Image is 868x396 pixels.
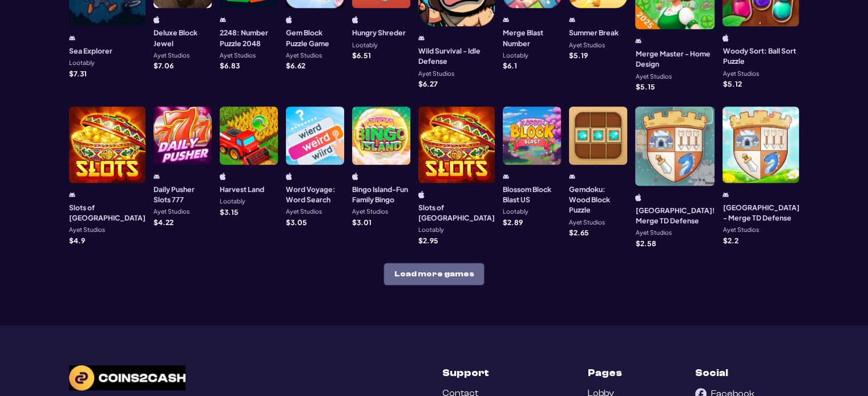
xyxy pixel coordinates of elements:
p: Ayet Studios [722,71,758,77]
h3: Bingo Island-Fun Family Bingo [352,184,410,205]
h3: Deluxe Block Jewel [154,27,212,48]
p: $ 2.2 [722,237,738,244]
img: android [569,16,575,23]
h3: Support [442,365,489,380]
img: ios [635,194,641,201]
img: android [154,173,160,180]
img: android [69,191,75,198]
p: Lootably [503,209,528,215]
h3: Blossom Block Blast US [503,184,561,205]
p: $ 2.65 [569,229,589,236]
img: android [569,173,575,180]
p: Ayet Studios [569,42,605,48]
h3: Pages [588,365,622,380]
img: ios [220,173,226,180]
img: android [722,191,729,198]
img: C2C Logo [69,365,185,390]
h3: Merge Master - Home Design [635,48,714,70]
p: $ 6.27 [418,80,438,87]
h3: Slots of [GEOGRAPHIC_DATA] [418,202,495,223]
p: $ 6.51 [352,52,371,59]
p: Lootably [352,42,378,48]
p: Ayet Studios [69,227,105,233]
h3: Gem Block Puzzle Game [286,27,344,48]
h3: Slots of [GEOGRAPHIC_DATA] [69,202,146,223]
img: ios [154,16,160,23]
h3: Daily Pusher Slots 777 [154,184,212,205]
img: ios [352,173,358,180]
img: android [503,173,509,180]
h3: Merge Blast Number [503,27,561,48]
p: Ayet Studios [722,227,758,233]
p: $ 4.9 [69,237,85,244]
p: $ 5.12 [722,80,741,87]
p: $ 6.1 [503,62,517,69]
p: Lootably [220,198,245,205]
p: $ 2.95 [418,237,438,244]
h3: Social [695,365,728,380]
p: $ 3.05 [286,219,307,226]
p: Lootably [418,227,444,233]
p: Ayet Studios [635,74,671,80]
p: Ayet Studios [352,209,388,215]
h3: Summer Break [569,27,619,38]
p: $ 2.58 [635,240,656,247]
h3: [GEOGRAPHIC_DATA] - Merge TD Defense [722,202,799,223]
p: $ 6.83 [220,62,240,69]
img: ios [352,16,358,23]
h3: Gemdoku: Wood Block Puzzle [569,184,627,215]
img: android [220,16,226,23]
p: Ayet Studios [286,209,322,215]
img: ios [286,173,292,180]
p: $ 2.89 [503,219,523,226]
p: $ 5.15 [635,83,655,90]
h3: Hungry Shreder [352,27,406,38]
h3: Harvest Land [220,184,264,194]
p: $ 5.19 [569,52,588,59]
p: $ 6.62 [286,62,305,69]
p: Ayet Studios [569,219,605,226]
p: Lootably [69,60,95,66]
h3: 2248: Number Puzzle 2048 [220,27,278,48]
img: android [418,34,425,42]
h3: Wild Survival - Idle Defense [418,46,495,67]
img: android [503,16,509,23]
p: Ayet Studios [635,230,671,236]
p: Lootably [503,52,528,59]
p: $ 7.31 [69,70,87,77]
img: ios [418,191,425,198]
p: Ayet Studios [154,52,189,59]
p: Ayet Studios [154,209,189,215]
p: $ 3.01 [352,219,372,226]
h3: [GEOGRAPHIC_DATA]! Merge TD Defense [635,205,714,226]
p: $ 3.15 [220,209,239,215]
h3: Woody Sort: Ball Sort Puzzle [722,46,799,67]
h3: Word Voyage: Word Search [286,184,344,205]
img: android [635,37,641,44]
img: ios [286,16,292,23]
button: Load more games [383,263,485,285]
p: $ 7.06 [154,62,173,69]
h3: Sea Explorer [69,46,112,56]
p: Ayet Studios [418,71,454,77]
p: Ayet Studios [220,52,256,59]
img: android [69,34,75,42]
p: $ 4.22 [154,219,173,226]
p: Ayet Studios [286,52,322,59]
img: ios [722,34,729,42]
